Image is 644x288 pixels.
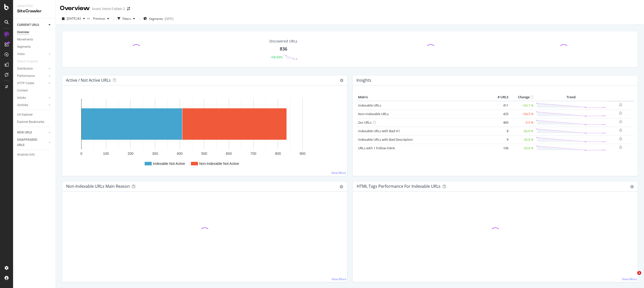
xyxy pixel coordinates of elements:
div: Avant Vente Fabien 2 [92,6,125,11]
div: bell-plus [619,103,622,107]
div: 836 [280,46,287,52]
div: HTML Tags Performance for Indexable URLs [357,184,440,189]
td: -39.8 % [510,144,535,152]
div: Overview [17,30,29,35]
a: DISAPPEARED URLS [17,137,47,148]
div: +58.93% [270,55,283,59]
td: 425 [490,110,510,118]
td: -30.8 % [510,135,535,144]
text: 900 [300,152,306,156]
div: arrow-right-arrow-left [127,7,130,11]
th: Change [510,93,535,101]
text: 500 [201,152,207,156]
a: Overview [17,30,52,35]
div: bell-plus [619,128,622,132]
div: Url Explorer [17,112,33,117]
text: 100 [103,152,109,156]
div: CURRENT URLS [17,22,39,28]
text: Indexable Not Active [153,162,185,166]
a: Content [17,88,52,93]
a: Segments [17,44,52,50]
span: Segments [149,17,163,21]
div: bell-plus [619,145,622,149]
div: Visits [17,52,25,57]
button: Filters [115,15,137,23]
a: NEW URLS [17,130,47,135]
button: Previous [91,15,111,23]
span: vs [87,16,91,20]
a: 2xx URLs [358,120,372,125]
td: 411 [490,101,510,110]
td: 106 [490,144,510,152]
div: Explorer Bookmarks [17,119,44,125]
div: HTTP Codes [17,81,34,86]
i: Options [340,79,343,82]
div: Outlinks [17,103,28,108]
a: Visits [17,52,47,57]
a: Inlinks [17,95,47,101]
a: Distribution [17,66,47,71]
div: DISAPPEARED URLS [17,137,43,148]
div: NEW URLS [17,130,32,135]
div: Overview [60,4,90,13]
div: A chart. [66,93,343,172]
div: bell-plus [619,137,622,141]
div: Inlinks [17,95,26,101]
div: Content [17,88,28,93]
a: Outlinks [17,103,47,108]
a: Non-Indexable URLs [358,112,389,116]
div: Discovered URLs [269,39,297,44]
h4: Insights [356,77,371,84]
span: 1 [637,271,641,275]
td: 465 [490,118,510,127]
a: HTTP Codes [17,81,47,86]
td: -5.5 % [510,118,535,127]
text: 600 [226,152,232,156]
span: Previous [91,16,105,21]
text: Non-Indexable Not Active [199,162,239,166]
div: bell-plus [619,111,622,115]
th: Trend [535,93,607,101]
a: Search Engines [17,59,43,64]
td: +54.5 % [510,110,535,118]
a: View More [622,277,637,281]
div: bell-plus [619,120,622,124]
text: 400 [177,152,183,156]
iframe: Intercom live chat [627,271,639,283]
a: View More [332,277,346,281]
div: Analysis Info [17,152,35,157]
button: Segments[DATE] [141,15,176,23]
a: View More [331,171,346,175]
div: [DATE] [165,17,174,21]
div: Movements [17,37,33,42]
text: 300 [152,152,158,156]
div: SiteCrawler [17,8,52,14]
a: Analysis Info [17,152,52,157]
div: Non-Indexable URLs Main Reason [66,184,130,189]
a: Movements [17,37,52,42]
th: Metric [357,93,490,101]
div: Filters [123,17,131,21]
div: gear [340,185,343,188]
button: [DATE] #2 [60,15,87,23]
td: +63.7 % [510,101,535,110]
a: Explorer Bookmarks [17,119,52,125]
text: 0 [80,152,83,156]
a: CURRENT URLS [17,22,47,28]
a: Indexable URLs with Bad H1 [358,129,400,133]
a: URLs with 1 Follow Inlink [358,146,395,150]
div: Analytics [17,4,52,8]
h4: Active / Not Active URLs [66,77,111,84]
td: -96.8 % [510,127,535,135]
a: Indexable URLs with Bad Description [358,137,413,142]
span: 2025 Oct. 3rd #2 [67,16,81,21]
td: 8 [490,127,510,135]
div: Performance [17,73,35,79]
div: Segments [17,44,31,50]
div: Distribution [17,66,33,71]
a: Indexable URLs [358,103,381,108]
td: 9 [490,135,510,144]
a: Performance [17,73,47,79]
text: 200 [128,152,134,156]
a: Url Explorer [17,112,52,117]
